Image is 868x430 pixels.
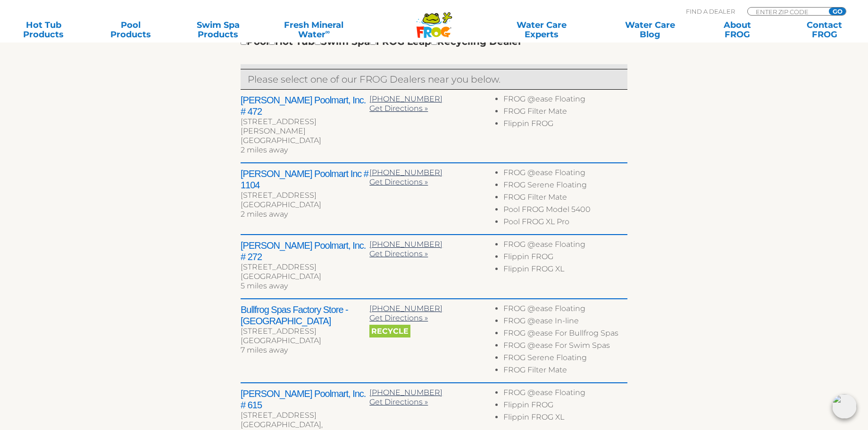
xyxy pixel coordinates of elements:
div: [GEOGRAPHIC_DATA] [241,200,369,210]
a: [PHONE_NUMBER] [369,388,442,397]
li: FROG Filter Mate [503,193,627,205]
a: ContactFROG [791,20,859,39]
a: Swim SpaProducts [184,20,252,39]
h2: [PERSON_NAME] Poolmart, Inc. # 272 [241,240,369,262]
a: Get Directions » [369,177,428,186]
li: FROG @ease For Bullfrog Spas [503,329,627,341]
a: Water CareExperts [486,20,597,39]
a: Water CareBlog [616,20,684,39]
span: 5 miles away [241,281,288,290]
a: Get Directions » [369,397,428,406]
li: Pool FROG Model 5400 [503,205,627,217]
p: Please select one of our FROG Dealers near you below. [248,72,620,87]
h2: Bullfrog Spas Factory Store - [GEOGRAPHIC_DATA] [241,304,369,327]
a: Hot TubProducts [9,20,77,39]
li: Flippin FROG [503,119,627,131]
li: FROG Filter Mate [503,107,627,119]
img: openIcon [832,394,857,419]
li: Pool FROG XL Pro [503,217,627,229]
div: [STREET_ADDRESS][PERSON_NAME] [241,117,369,136]
input: GO [829,8,846,15]
li: Flippin FROG [503,252,627,264]
a: [PHONE_NUMBER] [369,304,442,313]
a: Get Directions » [369,104,428,113]
div: [STREET_ADDRESS] [241,262,369,272]
li: FROG @ease Floating [503,168,627,180]
a: Get Directions » [369,313,428,322]
a: PoolProducts [97,20,165,39]
div: [STREET_ADDRESS] [241,327,369,336]
div: [STREET_ADDRESS] [241,411,369,420]
span: 2 miles away [241,210,288,219]
li: FROG @ease Floating [503,304,627,316]
li: Flippin FROG XL [503,413,627,425]
a: [PHONE_NUMBER] [369,168,442,177]
li: Flippin FROG [503,400,627,413]
div: [GEOGRAPHIC_DATA] [241,136,369,145]
a: AboutFROG [703,20,771,39]
a: Get Directions » [369,249,428,258]
li: Flippin FROG XL [503,264,627,277]
p: Find A Dealer [686,7,735,16]
a: Fresh MineralWater∞ [271,20,356,39]
h2: [PERSON_NAME] Poolmart, Inc. # 615 [241,388,369,411]
input: Zip Code Form [755,8,818,16]
li: FROG @ease Floating [503,388,627,400]
li: FROG @ease Floating [503,240,627,252]
div: [STREET_ADDRESS] [241,191,369,200]
a: [PHONE_NUMBER] [369,94,442,103]
h2: [PERSON_NAME] Poolmart Inc # 1104 [241,168,369,191]
li: FROG Filter Mate [503,365,627,378]
span: Recycle [369,325,410,337]
div: [GEOGRAPHIC_DATA] [241,272,369,281]
li: FROG Serene Floating [503,180,627,193]
h2: [PERSON_NAME] Poolmart, Inc. # 472 [241,94,369,117]
a: [PHONE_NUMBER] [369,240,442,249]
sup: ∞ [325,28,330,35]
div: [GEOGRAPHIC_DATA] [241,336,369,346]
li: FROG @ease In-line [503,316,627,329]
span: 7 miles away [241,346,288,354]
li: FROG Serene Floating [503,353,627,365]
li: FROG @ease For Swim Spas [503,341,627,353]
span: 2 miles away [241,145,288,154]
li: FROG @ease Floating [503,94,627,107]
